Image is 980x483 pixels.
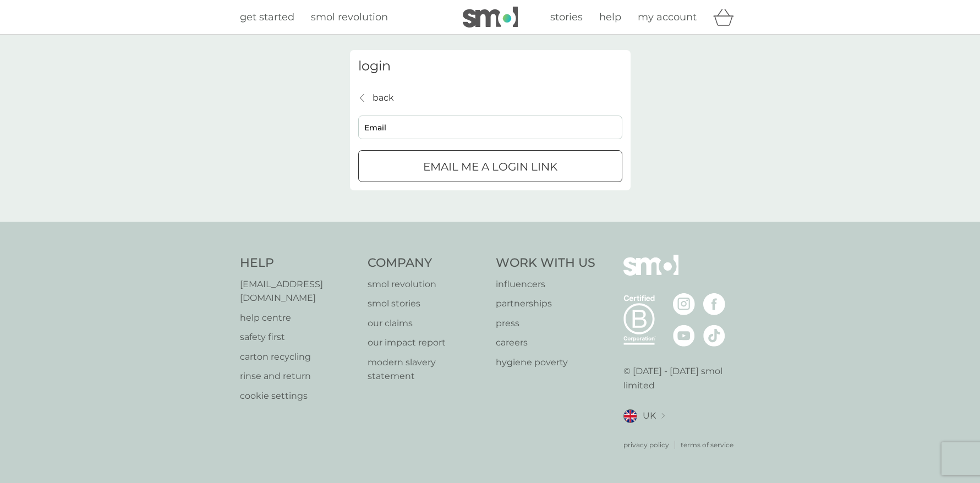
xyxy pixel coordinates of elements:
button: Email me a login link [358,150,622,182]
a: smol revolution [368,277,485,292]
a: partnerships [496,297,595,311]
div: basket [713,6,741,28]
p: Email me a login link [423,158,557,175]
a: terms of service [681,440,733,450]
a: [EMAIL_ADDRESS][DOMAIN_NAME] [240,277,357,305]
a: cookie settings [240,389,357,403]
a: smol revolution [311,9,388,25]
h3: login [358,58,622,74]
span: UK [643,409,656,423]
img: visit the smol Youtube page [673,325,695,347]
a: carton recycling [240,350,357,364]
a: press [496,316,595,331]
a: help centre [240,311,357,325]
span: my account [638,11,697,23]
span: help [599,11,621,23]
img: visit the smol Facebook page [703,293,725,315]
h4: Help [240,255,357,272]
a: stories [550,9,583,25]
span: smol revolution [311,11,388,23]
a: privacy policy [623,440,669,450]
a: our claims [368,316,485,331]
img: smol [463,7,518,28]
img: visit the smol Tiktok page [703,325,725,347]
span: stories [550,11,583,23]
a: our impact report [368,336,485,350]
a: careers [496,336,595,350]
h4: Work With Us [496,255,595,272]
img: UK flag [623,409,637,423]
img: select a new location [661,413,665,419]
a: modern slavery statement [368,355,485,383]
a: rinse and return [240,369,357,383]
a: influencers [496,277,595,292]
p: © [DATE] - [DATE] smol limited [623,364,741,392]
img: visit the smol Instagram page [673,293,695,315]
a: smol stories [368,297,485,311]
a: hygiene poverty [496,355,595,370]
a: help [599,9,621,25]
a: safety first [240,330,357,344]
p: back [373,91,394,105]
a: my account [638,9,697,25]
a: get started [240,9,294,25]
img: smol [623,255,678,292]
h4: Company [368,255,485,272]
span: get started [240,11,294,23]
